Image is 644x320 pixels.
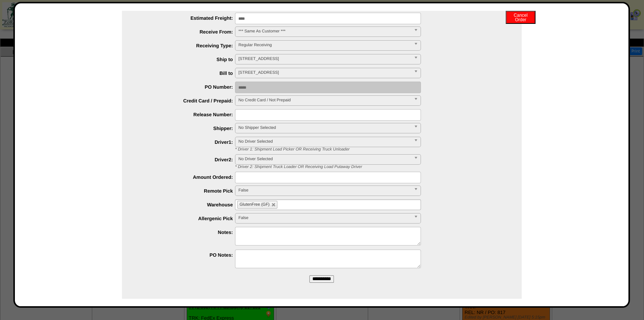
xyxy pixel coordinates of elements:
span: Regular Receiving [238,41,411,50]
span: False [238,213,411,222]
div: * Driver 2: Shipment Truck Loader OR Receiving Load Putaway Driver [230,165,522,169]
label: Release Number: [137,112,235,117]
label: Driver1: [137,139,235,145]
label: PO Notes: [137,252,235,258]
span: [STREET_ADDRESS] [238,54,411,63]
label: Credit Card / Prepaid: [137,98,235,104]
span: No Driver Selected [238,137,411,146]
span: No Driver Selected [238,155,411,164]
span: False [238,186,411,195]
label: Estimated Freight: [137,15,235,21]
label: Allergenic Pick [137,216,235,221]
div: * Driver 1: Shipment Load Picker OR Receiving Truck Unloader [230,147,522,152]
label: Ship to [137,57,235,62]
button: CancelOrder [506,11,535,24]
label: Bill to [137,70,235,76]
span: No Credit Card / Not Prepaid [238,96,411,105]
label: Receive From: [137,29,235,35]
label: Amount Ordered: [137,174,235,180]
label: Notes: [137,229,235,235]
label: Remote Pick [137,188,235,194]
label: Driver2: [137,157,235,162]
span: GlutenFree (GF) [239,202,270,207]
span: No Shipper Selected [238,123,411,132]
label: Warehouse [137,202,235,207]
span: [STREET_ADDRESS] [238,68,411,77]
label: Shipper: [137,126,235,131]
label: PO Number: [137,84,235,90]
label: Receiving Type: [137,43,235,48]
